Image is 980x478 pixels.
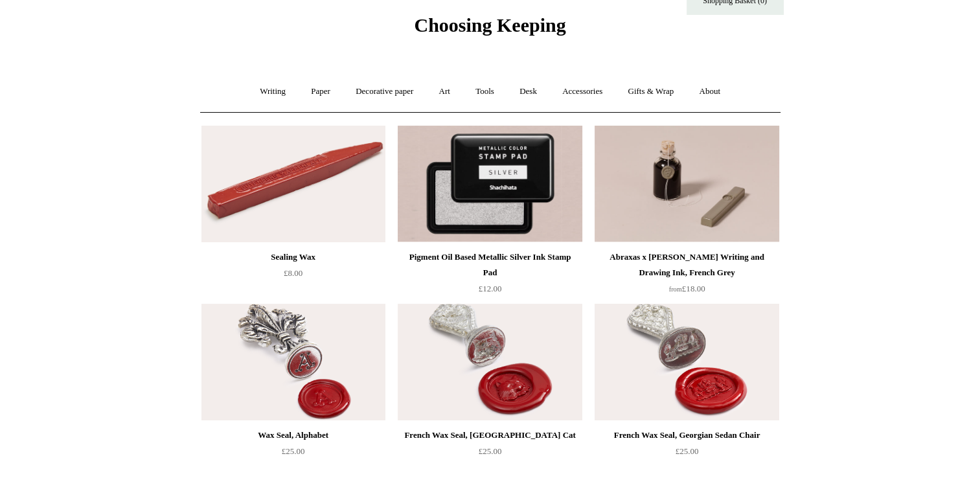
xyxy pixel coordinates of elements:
[398,249,582,302] a: Pigment Oil Based Metallic Silver Ink Stamp Pad £12.00
[669,284,705,293] span: £18.00
[479,284,502,293] span: £12.00
[299,74,342,109] a: Paper
[201,249,385,302] a: Sealing Wax £8.00
[398,126,582,242] a: Pigment Oil Based Metallic Silver Ink Stamp Pad Pigment Oil Based Metallic Silver Ink Stamp Pad
[508,74,549,109] a: Desk
[205,249,382,265] div: Sealing Wax
[414,25,565,34] a: Choosing Keeping
[595,304,779,420] img: French Wax Seal, Georgian Sedan Chair
[344,74,425,109] a: Decorative paper
[282,446,305,456] span: £25.00
[398,304,582,420] a: French Wax Seal, Cheshire Cat French Wax Seal, Cheshire Cat
[595,126,779,242] img: Abraxas x Steve Harrison Writing and Drawing Ink, French Grey
[551,74,614,109] a: Accessories
[401,427,578,443] div: French Wax Seal, [GEOGRAPHIC_DATA] Cat
[201,304,385,420] a: Wax Seal, Alphabet Wax Seal, Alphabet
[201,126,385,242] img: Sealing Wax
[205,427,382,443] div: Wax Seal, Alphabet
[687,74,732,109] a: About
[598,427,775,443] div: French Wax Seal, Georgian Sedan Chair
[284,268,302,278] span: £8.00
[398,126,582,242] img: Pigment Oil Based Metallic Silver Ink Stamp Pad
[398,304,582,420] img: French Wax Seal, Cheshire Cat
[201,126,385,242] a: Sealing Wax Sealing Wax
[669,286,682,293] span: from
[595,249,779,302] a: Abraxas x [PERSON_NAME] Writing and Drawing Ink, French Grey from£18.00
[479,446,502,456] span: £25.00
[595,304,779,420] a: French Wax Seal, Georgian Sedan Chair French Wax Seal, Georgian Sedan Chair
[427,74,462,109] a: Art
[248,74,297,109] a: Writing
[616,74,685,109] a: Gifts & Wrap
[464,74,506,109] a: Tools
[414,14,565,36] span: Choosing Keeping
[598,249,775,280] div: Abraxas x [PERSON_NAME] Writing and Drawing Ink, French Grey
[595,126,779,242] a: Abraxas x Steve Harrison Writing and Drawing Ink, French Grey Abraxas x Steve Harrison Writing an...
[676,446,699,456] span: £25.00
[201,304,385,420] img: Wax Seal, Alphabet
[401,249,578,280] div: Pigment Oil Based Metallic Silver Ink Stamp Pad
